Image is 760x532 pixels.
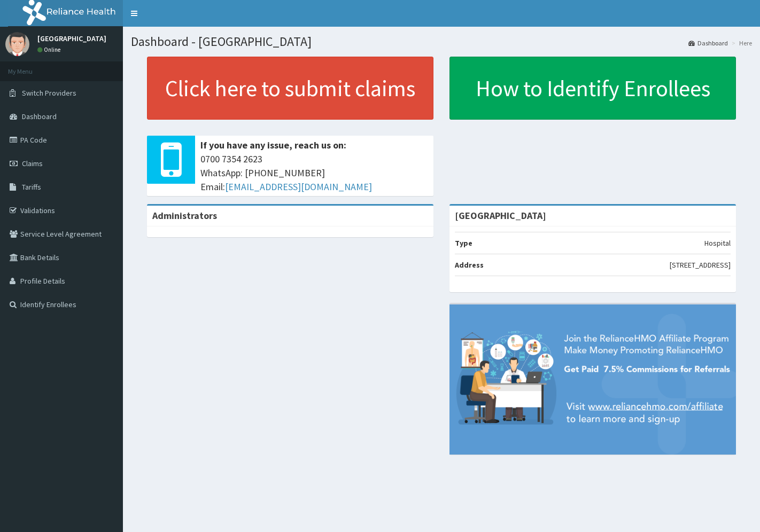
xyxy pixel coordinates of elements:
span: Tariffs [22,182,41,192]
span: Dashboard [22,112,57,121]
li: Here [729,38,752,48]
p: Hospital [704,238,731,248]
p: [GEOGRAPHIC_DATA] [37,35,106,42]
a: Online [37,46,63,53]
span: 0700 7354 2623 WhatsApp: [PHONE_NUMBER] Email: [200,152,428,193]
span: Claims [22,159,43,168]
a: Dashboard [688,38,728,48]
b: Administrators [152,209,217,222]
a: How to Identify Enrollees [449,57,736,120]
b: Type [455,238,472,248]
img: provider-team-banner.png [449,304,736,455]
strong: [GEOGRAPHIC_DATA] [455,209,546,222]
a: [EMAIL_ADDRESS][DOMAIN_NAME] [225,181,372,193]
a: Click here to submit claims [147,57,433,120]
p: [STREET_ADDRESS] [670,260,731,270]
img: User Image [5,32,29,56]
b: Address [455,260,484,270]
span: Switch Providers [22,88,76,98]
h1: Dashboard - [GEOGRAPHIC_DATA] [131,35,752,49]
b: If you have any issue, reach us on: [200,139,346,151]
